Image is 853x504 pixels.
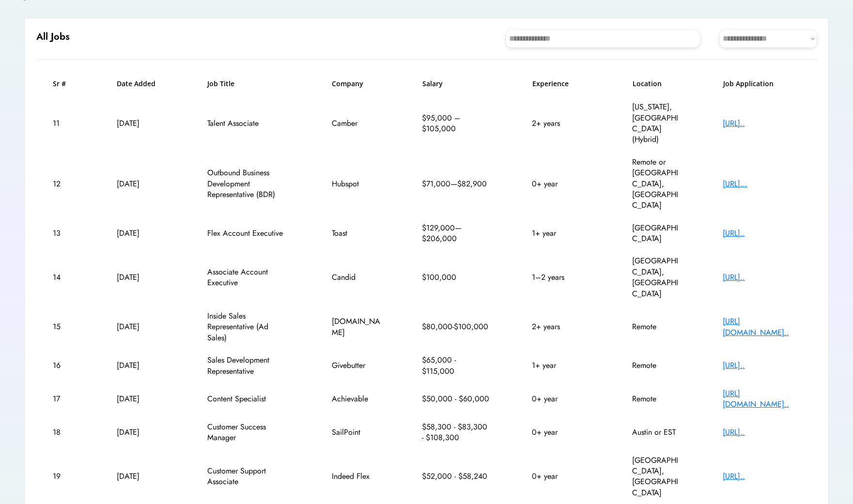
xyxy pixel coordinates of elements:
div: 0+ year [532,427,590,438]
div: [URL].. [723,118,800,129]
div: Talent Associate [207,118,290,129]
div: 17 [53,394,75,404]
div: Hubspot [332,179,380,189]
div: Toast [332,228,380,239]
div: [DATE] [117,179,165,189]
div: Inside Sales Representative (Ad Sales) [207,311,290,343]
div: Austin or EST [632,427,681,438]
div: $58,300 - $83,300 - $108,300 [422,422,490,443]
div: 1–2 years [532,272,590,283]
div: Indeed Flex [332,471,380,482]
div: Sales Development Representative [207,355,290,377]
h6: Location [633,79,681,89]
div: 16 [53,360,75,371]
div: Content Specialist [207,394,290,404]
div: [DATE] [117,394,165,404]
div: [GEOGRAPHIC_DATA], [GEOGRAPHIC_DATA] [632,455,681,499]
div: [GEOGRAPHIC_DATA] [632,223,681,244]
div: [DOMAIN_NAME] [332,316,380,338]
div: [URL][DOMAIN_NAME].. [723,316,800,338]
div: 1+ year [532,228,590,239]
div: [DATE] [117,118,165,129]
div: Camber [332,118,380,129]
h6: Company [332,79,380,89]
h6: Sr # [53,79,75,89]
div: [URL].. [723,228,800,239]
div: $80,000-$100,000 [422,321,490,332]
div: $71,000—$82,900 [422,179,490,189]
div: [URL].. [723,427,800,438]
div: Flex Account Executive [207,228,290,239]
div: [URL].. [723,471,800,482]
div: Achievable [332,394,380,404]
div: $50,000 - $60,000 [422,394,490,404]
div: 1+ year [532,360,590,371]
div: 0+ year [532,179,590,189]
div: 11 [53,118,75,129]
div: [DATE] [117,360,165,371]
div: [DATE] [117,272,165,283]
div: $100,000 [422,272,490,283]
div: [URL].. [723,360,800,371]
div: 2+ years [532,321,590,332]
div: 14 [53,272,75,283]
div: [URL]... [723,179,800,189]
h6: Date Added [117,79,165,89]
h6: Job Application [723,79,801,89]
div: 12 [53,179,75,189]
h6: Experience [532,79,590,89]
div: [US_STATE], [GEOGRAPHIC_DATA] (Hybrid) [632,102,681,145]
div: SailPoint [332,427,380,438]
div: [DATE] [117,471,165,482]
div: [DATE] [117,228,165,239]
div: $52,000 - $58,240 [422,471,490,482]
div: 19 [53,471,75,482]
div: 2+ years [532,118,590,129]
div: 18 [53,427,75,438]
div: [GEOGRAPHIC_DATA], [GEOGRAPHIC_DATA] [632,256,681,299]
div: [DATE] [117,427,165,438]
div: 0+ year [532,394,590,404]
div: $129,000—$206,000 [422,223,490,244]
div: Remote [632,394,681,404]
div: Associate Account Executive [207,267,290,289]
div: $95,000 – $105,000 [422,113,490,135]
h6: Salary [422,79,490,89]
div: 15 [53,321,75,332]
div: [DATE] [117,321,165,332]
div: Candid [332,272,380,283]
div: Remote [632,321,681,332]
div: Outbound Business Development Representative (BDR) [207,168,290,200]
div: Remote or [GEOGRAPHIC_DATA], [GEOGRAPHIC_DATA] [632,157,681,211]
div: 0+ year [532,471,590,482]
div: [URL][DOMAIN_NAME].. [723,388,800,410]
div: Customer Success Manager [207,422,290,443]
div: $65,000 - $115,000 [422,355,490,377]
div: Givebutter [332,360,380,371]
div: Customer Support Associate [207,466,290,488]
div: 13 [53,228,75,239]
h6: All Jobs [36,30,70,44]
div: [URL].. [723,272,800,283]
h6: Job Title [207,79,234,89]
div: Remote [632,360,681,371]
